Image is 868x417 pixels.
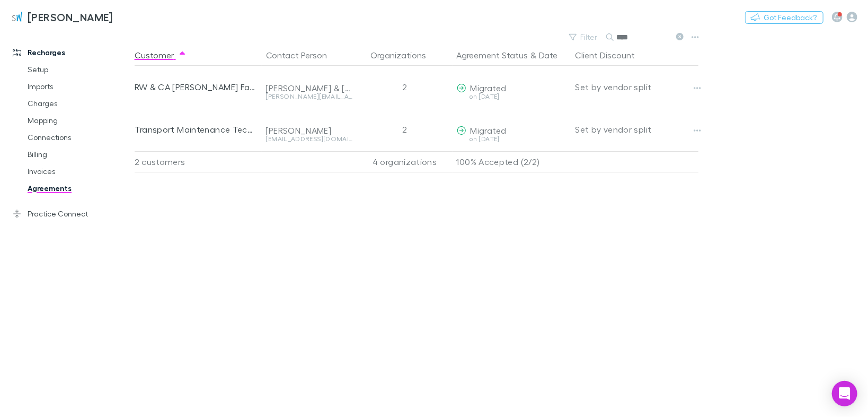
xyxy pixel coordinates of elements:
[17,163,139,180] a: Invoices
[745,11,823,24] button: Got Feedback?
[17,180,139,197] a: Agreements
[457,93,567,100] div: on [DATE]
[135,45,187,66] button: Customer
[135,151,262,172] div: 2 customers
[457,152,567,172] p: 100% Accepted (2/2)
[135,108,258,151] div: Transport Maintenance Technologies Pty Ltd
[11,11,23,23] img: Sinclair Wilson's Logo
[357,151,453,172] div: 4 organizations
[266,125,353,136] div: [PERSON_NAME]
[266,136,353,142] div: [EMAIL_ADDRESS][DOMAIN_NAME]
[135,66,258,108] div: RW & CA [PERSON_NAME] Family Trust
[28,11,113,23] h3: [PERSON_NAME]
[575,108,698,151] div: Set by vendor split
[457,136,567,142] div: on [DATE]
[357,108,453,151] div: 2
[17,129,139,146] a: Connections
[266,93,353,100] div: [PERSON_NAME][EMAIL_ADDRESS][DOMAIN_NAME]
[471,125,507,135] span: Migrated
[370,45,439,66] button: Organizations
[564,31,604,44] button: Filter
[17,95,139,112] a: Charges
[575,66,698,108] div: Set by vendor split
[832,381,857,406] div: Open Intercom Messenger
[266,45,340,66] button: Contact Person
[4,4,119,30] a: [PERSON_NAME]
[266,83,353,93] div: [PERSON_NAME] & [PERSON_NAME]
[457,45,528,66] button: Agreement Status
[357,66,453,108] div: 2
[17,112,139,129] a: Mapping
[2,44,139,61] a: Recharges
[457,45,567,66] div: &
[17,61,139,78] a: Setup
[2,205,139,222] a: Practice Connect
[575,45,648,66] button: Client Discount
[471,83,507,93] span: Migrated
[17,146,139,163] a: Billing
[17,78,139,95] a: Imports
[539,45,558,66] button: Date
